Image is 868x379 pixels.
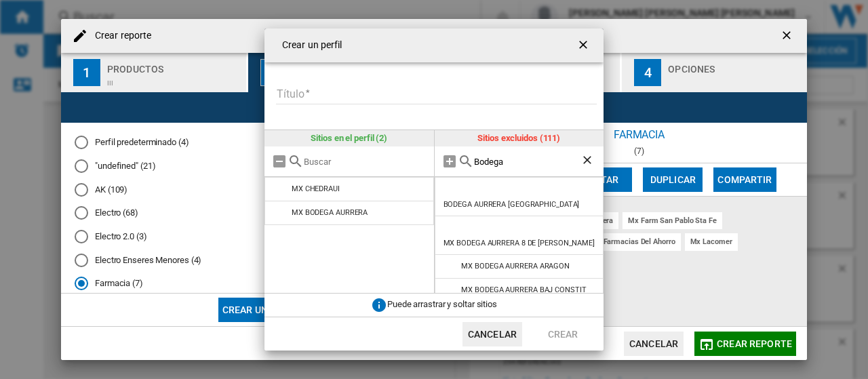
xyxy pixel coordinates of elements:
[441,153,458,169] md-icon: Añadir todos
[443,200,580,209] div: BODEGA AURRERA [GEOGRAPHIC_DATA]
[304,157,427,167] input: Buscar
[387,300,497,310] span: Puede arrastrar y soltar sitios
[571,32,598,59] button: getI18NText('BUTTONS.CLOSE_DIALOG')
[576,38,593,54] ng-md-icon: getI18NText('BUTTONS.CLOSE_DIALOG')
[271,153,288,169] md-icon: Quitar todo
[264,130,434,146] div: Sitios en el perfil (2)
[435,130,604,146] div: Sitios excluidos (111)
[292,184,340,193] div: MX CHEDRAUI
[275,39,342,52] h4: Crear un perfil
[443,239,595,247] div: MX BODEGA AURRERA 8 DE [PERSON_NAME]
[462,322,522,346] button: Cancelar
[461,262,570,271] div: MX BODEGA AURRERA ARAGON
[580,153,597,169] ng-md-icon: Borrar búsqueda
[474,157,581,167] input: Buscar
[292,208,368,217] div: MX BODEGA AURRERA
[533,322,593,346] button: Crear
[461,285,586,294] div: MX BODEGA AURRERA BAJ CONSTIT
